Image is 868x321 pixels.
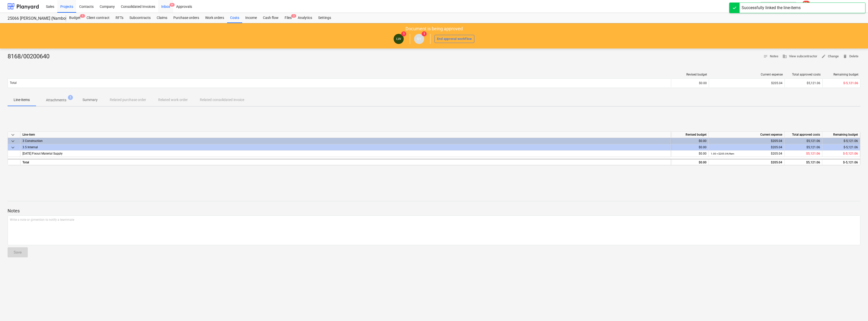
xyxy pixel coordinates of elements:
[711,152,734,155] small: 1.00 × $205.04 / Item
[242,13,260,23] a: Income
[227,13,242,23] a: Costs
[405,26,463,32] p: Document is being approved
[843,297,868,321] iframe: Chat Widget
[417,37,421,41] span: SY
[711,144,782,151] div: $205.04
[822,159,860,165] div: $-5,121.06
[806,152,820,155] span: $5,121.06
[14,97,30,103] p: Line-items
[671,79,709,87] div: $0.00
[763,54,778,59] span: Notes
[819,53,841,60] button: Change
[68,95,73,100] span: 1
[282,13,295,23] a: Files3
[10,138,16,144] span: keyboard_arrow_down
[396,37,401,41] span: LW
[170,13,202,23] a: Purchase orders
[435,35,474,43] button: End approval workflow
[22,144,669,150] div: 3.5 Internal
[782,54,787,59] span: business
[437,36,472,42] div: End approval workflow
[66,13,84,23] a: Budget1
[673,73,707,76] div: Revised budget
[711,81,782,85] div: $205.04
[822,144,860,151] div: $-5,121.06
[154,13,170,23] a: Claims
[20,159,671,165] div: Total
[787,73,821,76] div: Total approved costs
[841,53,860,60] button: Delete
[394,34,404,44] div: Luaun Wust
[711,73,783,76] div: Current expense
[784,79,822,87] div: $5,121.06
[671,159,709,165] div: $0.00
[821,54,826,59] span: edit
[784,159,822,165] div: $5,121.06
[671,144,709,151] div: $0.00
[10,81,17,85] p: Total
[671,132,709,138] div: Revised budget
[784,138,822,144] div: $5,121.06
[821,54,839,59] span: Change
[315,13,334,23] a: Settings
[295,13,315,23] a: Analytics
[8,16,60,21] div: 25066 [PERSON_NAME] (Nambour SC Admin Ramps)
[671,138,709,144] div: $0.00
[10,132,16,138] span: keyboard_arrow_down
[401,31,406,36] span: 1
[126,13,154,23] a: Subcontracts
[202,13,227,23] a: Work orders
[711,138,782,144] div: $205.04
[22,152,63,155] span: 3.5.18 Fixout Material Supply
[20,132,671,138] div: Line-item
[671,151,709,157] div: $0.00
[282,13,295,23] div: Files
[742,5,801,11] div: Successfully linked the line-items
[822,132,860,138] div: Remaining budget
[113,13,126,23] a: RFTs
[8,53,53,61] div: 8168/00200640
[761,53,780,60] button: Notes
[10,144,16,151] span: keyboard_arrow_down
[780,53,819,60] button: View subcontractor
[843,81,858,85] span: $-5,121.06
[709,132,784,138] div: Current expense
[414,34,424,44] div: Stephen Young
[83,97,98,103] p: Summary
[763,54,768,59] span: notes
[66,13,84,23] div: Budget
[822,138,860,144] div: $-5,121.06
[84,13,113,23] a: Client contract
[843,152,858,155] span: $-5,121.06
[784,144,822,151] div: $5,121.06
[784,132,822,138] div: Total approved costs
[291,14,296,18] span: 3
[422,31,427,36] span: 1
[825,73,858,76] div: Remaining budget
[711,159,782,166] div: $205.04
[8,208,860,214] p: Notes
[80,14,85,18] span: 1
[843,54,847,59] span: delete
[170,3,175,7] span: 9+
[782,54,817,59] span: View subcontractor
[711,151,782,157] div: $205.04
[46,97,66,103] p: Attachments
[843,54,858,59] span: Delete
[22,138,669,144] div: 3 Construction
[260,13,282,23] a: Cash flow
